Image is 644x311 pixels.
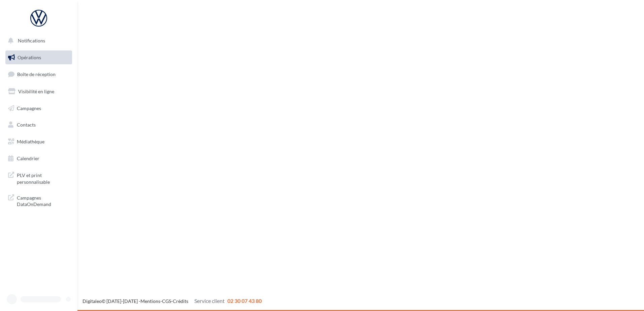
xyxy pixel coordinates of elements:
a: Crédits [173,298,188,304]
a: CGS [162,298,171,304]
span: Contacts [17,122,36,128]
a: Boîte de réception [4,67,73,81]
span: 02 30 07 43 80 [227,298,262,304]
span: Campagnes DataOnDemand [17,193,69,208]
span: Notifications [18,38,45,43]
span: Visibilité en ligne [18,89,54,94]
a: Médiathèque [4,135,73,149]
a: Calendrier [4,151,73,166]
a: Contacts [4,118,73,132]
a: Mentions [140,298,160,304]
a: Campagnes DataOnDemand [4,191,73,210]
span: Opérations [18,55,41,60]
span: Calendrier [17,155,39,161]
a: Opérations [4,50,73,65]
span: Boîte de réception [17,71,56,77]
button: Notifications [4,34,71,48]
span: Service client [194,298,225,304]
span: PLV et print personnalisable [17,171,69,185]
a: Digitaleo [83,298,102,304]
span: © [DATE]-[DATE] - - - [83,298,262,304]
span: Campagnes [17,105,41,111]
a: Campagnes [4,101,73,115]
a: Visibilité en ligne [4,84,73,99]
span: Médiathèque [17,139,44,144]
a: PLV et print personnalisable [4,168,73,188]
